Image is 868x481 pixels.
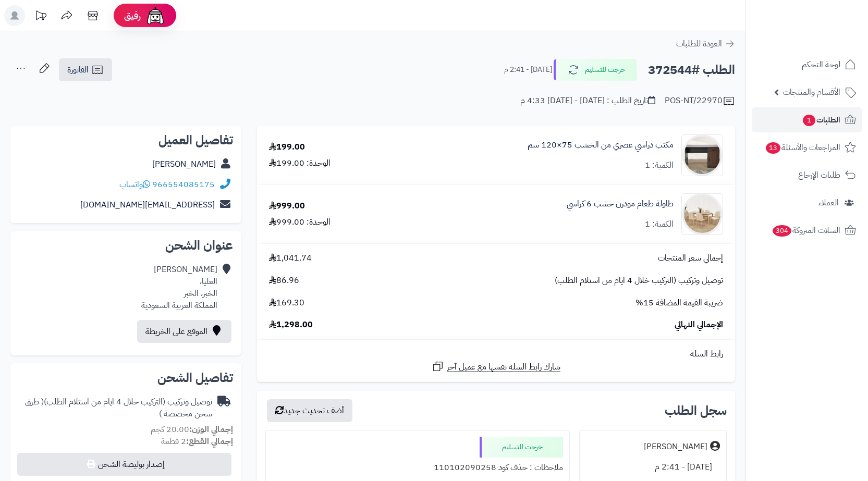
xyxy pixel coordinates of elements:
[635,297,723,309] span: ضريبة القيمة المضافة 15%
[818,195,839,210] span: العملاء
[152,178,215,191] a: 966554085175
[645,218,674,230] div: الكمية: 1
[752,52,862,77] a: لوحة التحكم
[752,107,862,132] a: الطلبات1
[269,252,312,264] span: 1,041.74
[17,453,231,476] button: إصدار بوليصة الشحن
[586,457,720,477] div: [DATE] - 2:41 م
[783,85,840,100] span: الأقسام والمنتجات
[272,458,563,478] div: ملاحظات : حذف كود 110102090258
[186,435,233,448] strong: إجمالي القطع:
[797,21,858,43] img: logo-2.png
[269,141,305,153] div: 199.00
[480,437,563,458] div: خرجت للتسليم
[269,275,299,287] span: 86.96
[189,423,233,436] strong: إجمالي الوزن:
[682,193,723,235] img: 1751797083-1-90x90.jpg
[152,158,216,170] a: [PERSON_NAME]
[504,65,552,75] small: [DATE] - 2:41 م
[665,95,735,107] div: POS-NT/22970
[19,239,233,252] h2: عنوان الشحن
[25,396,212,420] span: ( طرق شحن مخصصة )
[19,396,212,420] div: توصيل وتركيب (التركيب خلال 4 ايام من استلام الطلب)
[67,64,89,76] span: الفاتورة
[648,59,735,81] h2: الطلب #372544
[675,319,723,331] span: الإجمالي النهائي
[137,320,231,343] a: الموقع على الخريطة
[752,190,862,215] a: العملاء
[555,275,723,287] span: توصيل وتركيب (التركيب خلال 4 ايام من استلام الطلب)
[59,58,112,81] a: الفاتورة
[124,9,141,22] span: رفيق
[145,5,166,26] img: ai-face.png
[19,372,233,384] h2: تفاصيل الشحن
[644,441,707,453] div: [PERSON_NAME]
[658,252,723,264] span: إجمالي سعر المنتجات
[802,113,840,127] span: الطلبات
[80,199,215,211] a: [EMAIL_ADDRESS][DOMAIN_NAME]
[269,319,313,331] span: 1,298.00
[752,218,862,243] a: السلات المتروكة304
[520,95,655,107] div: تاريخ الطلب : [DATE] - [DATE] 4:33 م
[752,135,862,160] a: المراجعات والأسئلة13
[798,168,840,182] span: طلبات الإرجاع
[19,134,233,146] h2: تفاصيل العميل
[802,57,840,72] span: لوحة التحكم
[141,264,217,311] div: [PERSON_NAME] العليا، الخبر، الخبر المملكة العربية السعودية
[665,404,727,417] h3: سجل الطلب
[676,38,722,50] span: العودة للطلبات
[802,115,815,127] span: 1
[161,435,233,448] small: 2 قطعة
[765,142,780,154] span: 13
[267,399,352,422] button: أضف تحديث جديد
[676,38,735,50] a: العودة للطلبات
[269,216,331,228] div: الوحدة: 999.00
[269,157,331,169] div: الوحدة: 199.00
[772,223,840,238] span: السلات المتروكة
[432,360,560,373] a: شارك رابط السلة نفسها مع عميل آخر
[261,348,731,360] div: رابط السلة
[119,178,150,191] a: واتساب
[28,5,54,29] a: تحديثات المنصة
[447,361,560,373] span: شارك رابط السلة نفسها مع عميل آخر
[765,140,840,155] span: المراجعات والأسئلة
[269,200,305,212] div: 999.00
[269,297,304,309] span: 169.30
[772,225,792,237] span: 304
[151,423,233,436] small: 20.00 كجم
[567,198,674,210] a: طاولة طعام مودرن خشب 6 كراسي
[752,163,862,188] a: طلبات الإرجاع
[645,159,674,171] div: الكمية: 1
[554,59,637,81] button: خرجت للتسليم
[682,134,723,176] img: 1751106397-1-90x90.jpg
[528,139,674,151] a: مكتب دراسي عصري من الخشب 75×120 سم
